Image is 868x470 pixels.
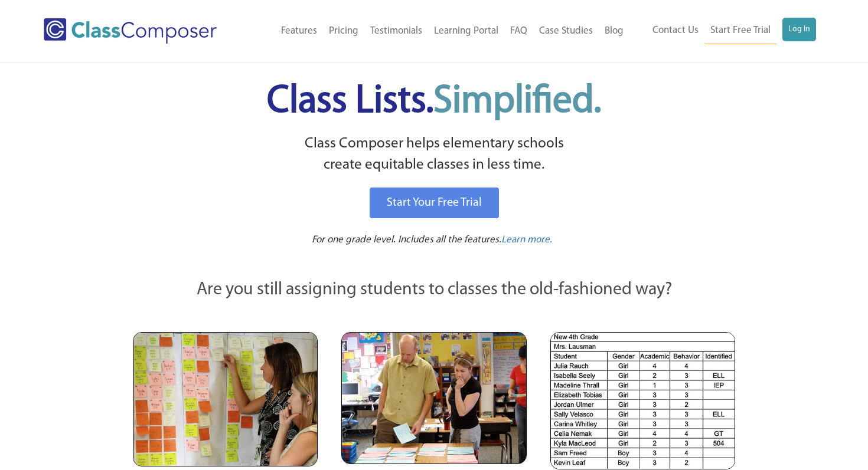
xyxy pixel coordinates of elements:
[647,18,704,44] a: Contact Us
[131,133,737,176] p: Class Composer helps elementary schools create equitable classes in less time.
[364,18,428,44] a: Testimonials
[370,188,499,218] a: Start Your Free Trial
[501,233,552,248] a: Learn more.
[387,197,482,209] span: Start Your Free Trial
[533,18,599,44] a: Case Studies
[629,18,816,44] nav: Header Menu
[428,18,504,44] a: Learning Portal
[247,18,629,44] nav: Header Menu
[599,18,629,44] a: Blog
[323,18,364,44] a: Pricing
[782,18,816,41] a: Log In
[341,332,526,464] img: Blue and Pink Paper Cards
[133,277,735,303] p: Are you still assigning students to classes the old-fashioned way?
[501,235,552,245] span: Learn more.
[312,235,501,245] span: For one grade level. Includes all the features.
[44,18,217,44] img: Class Composer
[433,83,601,121] span: Simplified.
[275,18,323,44] a: Features
[267,83,601,121] span: Class Lists.
[704,18,776,44] a: Start Free Trial
[550,332,735,469] img: Spreadsheets
[504,18,533,44] a: FAQ
[133,332,318,466] img: Teachers Looking at Sticky Notes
